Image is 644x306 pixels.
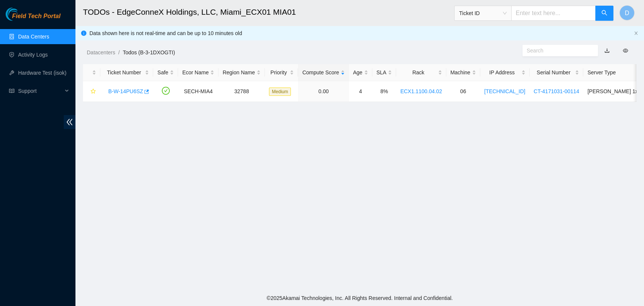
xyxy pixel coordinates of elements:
td: SECH-MIA4 [178,81,218,102]
td: 06 [446,81,480,102]
button: D [619,5,635,20]
a: Data Centers [18,34,49,40]
input: Search [527,46,588,55]
img: Akamai Technologies [6,8,38,21]
a: Activity Logs [18,52,48,58]
button: close [634,31,638,36]
span: / [118,49,120,55]
a: download [604,48,610,54]
a: [TECHNICAL_ID] [484,88,526,94]
a: Hardware Test (isok) [18,70,66,76]
button: star [87,85,96,97]
span: Support [18,83,63,98]
span: double-left [64,115,75,129]
span: D [625,8,629,18]
span: search [601,10,607,17]
span: Ticket ID [459,8,507,19]
footer: © 2025 Akamai Technologies, Inc. All Rights Reserved. Internal and Confidential. [75,290,644,306]
button: search [595,6,613,21]
td: 4 [349,81,372,102]
span: star [91,89,96,95]
input: Enter text here... [511,6,596,21]
td: 8% [372,81,396,102]
span: check-circle [162,87,170,95]
span: Medium [269,88,291,96]
td: 32788 [218,81,265,102]
a: Akamai TechnologiesField Tech Portal [6,14,60,23]
span: eye [623,48,628,53]
a: CT-4171031-00114 [534,88,579,94]
span: close [634,31,638,35]
a: Datacenters [87,49,115,55]
span: read [9,88,14,94]
span: Field Tech Portal [12,13,60,20]
a: ECX1.1100.04.02 [400,88,442,94]
td: 0.00 [298,81,349,102]
button: download [599,45,615,57]
a: B-W-14PU6SZ [108,88,143,94]
a: Todos (B-3-1DXOGTI) [123,49,175,55]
